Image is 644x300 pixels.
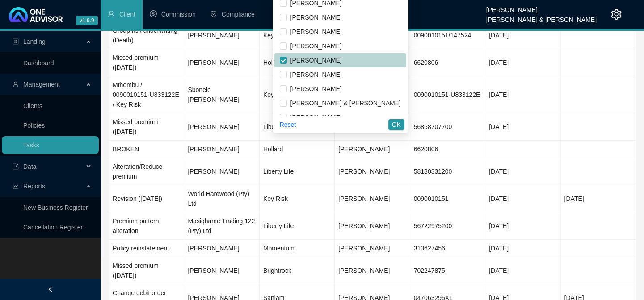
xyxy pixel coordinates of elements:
[108,10,115,17] span: user
[109,76,184,113] td: Mthembu / 0090010151-U833122E / Key Risk
[13,163,19,170] span: import
[109,212,184,240] td: Premium pattern alteration
[338,195,390,202] span: [PERSON_NAME]
[109,22,184,49] td: Group risk underwriting (Death)
[109,257,184,284] td: Missed premium ([DATE])
[222,11,255,18] span: Compliance
[392,120,401,129] span: OK
[611,9,622,20] span: setting
[287,71,342,78] span: [PERSON_NAME]
[410,22,485,49] td: 0090010151/147524
[13,38,19,45] span: profile
[485,212,560,240] td: [DATE]
[410,158,485,185] td: 58180331200
[485,257,560,284] td: [DATE]
[161,11,196,18] span: Commission
[23,224,83,231] a: Cancellation Register
[109,49,184,76] td: Missed premium ([DATE])
[184,141,259,158] td: [PERSON_NAME]
[13,81,19,87] span: user
[13,183,19,189] span: line-chart
[280,120,296,129] span: Reset
[260,113,335,141] td: Liberty Life
[184,257,259,284] td: [PERSON_NAME]
[23,59,54,67] a: Dashboard
[276,119,300,130] button: Reset
[486,12,597,22] div: [PERSON_NAME] & [PERSON_NAME]
[410,257,485,284] td: 702247875
[184,240,259,257] td: [PERSON_NAME]
[410,141,485,158] td: 6620806
[23,81,60,88] span: Management
[338,168,390,175] span: [PERSON_NAME]
[23,142,39,149] a: Tasks
[485,113,560,141] td: [DATE]
[485,240,560,257] td: [DATE]
[23,204,88,211] a: New Business Register
[260,22,335,49] td: Key Risk
[184,185,259,212] td: World Hardwood (Pty) Ltd
[260,257,335,284] td: Brightrock
[23,163,37,170] span: Data
[410,212,485,240] td: 56722975200
[287,42,342,50] span: [PERSON_NAME]
[260,76,335,113] td: Key Risk
[260,141,335,158] td: Hollard
[260,49,335,76] td: Hollard
[260,212,335,240] td: Liberty Life
[109,113,184,141] td: Missed premium ([DATE])
[287,57,342,64] span: [PERSON_NAME]
[150,10,157,17] span: dollar
[287,14,342,21] span: [PERSON_NAME]
[287,100,401,107] span: [PERSON_NAME] & [PERSON_NAME]
[184,212,259,240] td: Masiqhame Trading 122 (Pty) Ltd
[485,185,560,212] td: [DATE]
[109,240,184,257] td: Policy reinstatement
[410,240,485,257] td: 313627456
[485,49,560,76] td: [DATE]
[184,113,259,141] td: [PERSON_NAME]
[210,10,217,17] span: safety
[9,7,63,22] img: 2df55531c6924b55f21c4cf5d4484680-logo-light.svg
[287,28,342,35] span: [PERSON_NAME]
[486,2,597,12] div: [PERSON_NAME]
[287,114,342,121] span: [PERSON_NAME]
[388,119,404,130] button: OK
[561,185,636,212] td: [DATE]
[109,141,184,158] td: BROKEN
[260,240,335,257] td: Momentum
[184,158,259,185] td: [PERSON_NAME]
[260,185,335,212] td: Key Risk
[410,76,485,113] td: 0090010151-U833122E
[184,22,259,49] td: [PERSON_NAME]
[23,183,45,190] span: Reports
[184,76,259,113] td: Sbonelo [PERSON_NAME]
[109,158,184,185] td: Alteration/Reduce premium
[338,222,390,229] span: [PERSON_NAME]
[410,113,485,141] td: 56858707700
[485,22,560,49] td: [DATE]
[338,267,390,274] span: [PERSON_NAME]
[485,76,560,113] td: [DATE]
[47,286,54,292] span: left
[23,38,46,45] span: Landing
[485,158,560,185] td: [DATE]
[338,146,390,153] span: [PERSON_NAME]
[23,102,42,109] a: Clients
[76,16,98,25] span: v1.9.9
[119,11,135,18] span: Client
[410,185,485,212] td: 0090010151
[338,245,390,252] span: [PERSON_NAME]
[287,85,342,92] span: [PERSON_NAME]
[410,49,485,76] td: 6620806
[260,158,335,185] td: Liberty Life
[184,49,259,76] td: [PERSON_NAME]
[109,185,184,212] td: Revision ([DATE])
[23,122,45,129] a: Policies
